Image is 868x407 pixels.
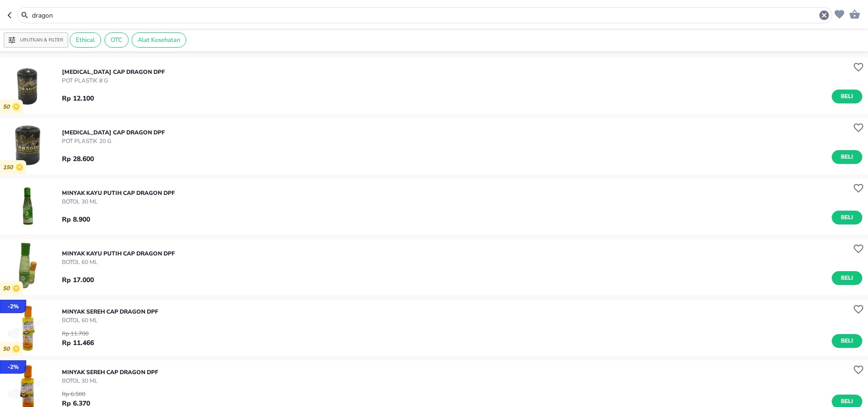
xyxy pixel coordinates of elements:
div: Alat Kesehatan [132,32,186,48]
span: Beli [839,397,855,407]
p: POT PLASTIK 20 g [62,137,165,145]
span: OTC [105,36,128,44]
p: Rp 28.600 [62,154,94,164]
p: MINYAK KAYU PUTIH CAP DRAGON Dpf [62,249,175,258]
p: MINYAK SEREH CAP DRAGON Dpf [62,368,158,376]
input: Cari 4000+ produk di sini [31,10,818,20]
p: Rp 8.900 [62,214,90,224]
span: Ethical [70,36,101,44]
p: MINYAK SEREH CAP DRAGON Dpf [62,307,158,316]
p: MINYAK KAYU PUTIH CAP DRAGON Dpf [62,189,175,197]
span: Alat Kesehatan [132,36,186,44]
p: Rp 6.500 [62,390,90,398]
button: Beli [832,150,862,164]
div: OTC [104,32,129,48]
p: 50 [3,285,12,292]
p: POT PLASTIK 8 g [62,76,165,85]
span: Beli [839,213,855,223]
span: Beli [839,273,855,283]
span: Beli [839,336,855,346]
button: Beli [832,334,862,348]
p: Urutkan & Filter [20,37,63,44]
p: 50 [3,346,12,353]
p: [MEDICAL_DATA] CAP DRAGON Dpf [62,68,165,76]
p: 50 [3,103,12,111]
p: Rp 11.466 [62,338,94,348]
button: Urutkan & Filter [4,32,68,48]
p: BOTOL 30 ML [62,197,175,206]
p: BOTOL 60 ML [62,258,175,266]
p: BOTOL 60 ML [62,316,158,325]
p: Rp 11.700 [62,329,94,338]
button: Beli [832,271,862,285]
p: Rp 17.000 [62,275,94,285]
p: [MEDICAL_DATA] CAP DRAGON Dpf [62,128,165,137]
p: - 2 % [8,363,19,371]
button: Beli [832,211,862,224]
div: Ethical [70,32,101,48]
p: Rp 12.100 [62,93,94,103]
p: - 2 % [8,302,19,311]
span: Beli [839,152,855,162]
button: Beli [832,90,862,103]
p: 150 [3,164,16,171]
p: BOTOL 30 ML [62,376,158,385]
span: Beli [839,92,855,102]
